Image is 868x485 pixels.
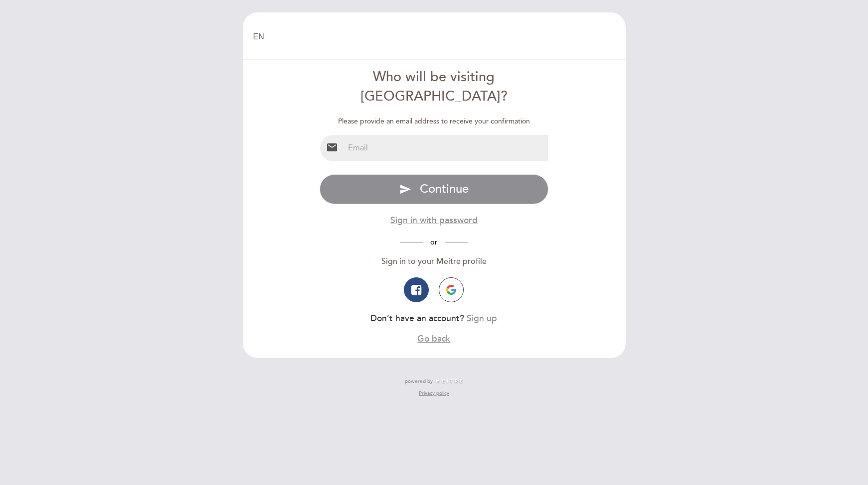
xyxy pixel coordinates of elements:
[320,117,548,126] div: Please provide an email address to receive your confirmation
[370,313,464,324] span: Don’t have an account?
[467,312,497,325] button: Sign up
[390,214,478,227] button: Sign in with password
[435,379,464,384] img: MEITRE
[344,135,548,161] input: Email
[326,141,338,153] i: email
[399,183,411,195] i: send
[405,378,464,385] a: powered by
[320,256,548,267] div: Sign in to your Meitre profile
[419,390,449,397] a: Privacy policy
[420,182,469,196] span: Continue
[417,333,450,345] button: Go back
[423,238,445,246] span: or
[320,68,548,107] div: Who will be visiting [GEOGRAPHIC_DATA]?
[446,285,456,295] img: icon-google.png
[320,174,548,204] button: send Continue
[405,378,433,385] span: powered by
